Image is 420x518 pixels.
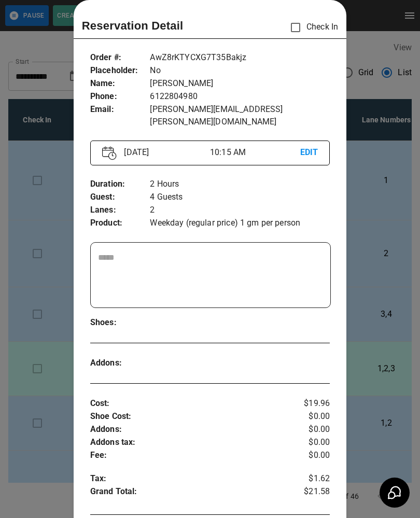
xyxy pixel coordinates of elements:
p: Addons tax : [90,436,290,449]
p: 4 Guests [150,191,330,204]
img: Vector [102,146,117,160]
p: Phone : [90,90,150,103]
p: Addons : [90,423,290,436]
p: 6122804980 [150,90,330,103]
p: $0.00 [290,410,330,423]
p: Duration : [90,178,150,191]
p: No [150,64,330,77]
p: Shoe Cost : [90,410,290,423]
p: Product : [90,217,150,230]
p: Name : [90,77,150,90]
p: Fee : [90,449,290,462]
p: [PERSON_NAME][EMAIL_ADDRESS][PERSON_NAME][DOMAIN_NAME] [150,103,330,128]
p: $1.62 [290,472,330,485]
p: Email : [90,103,150,116]
p: Weekday (regular price) 1 gm per person [150,217,330,230]
p: Check In [285,17,338,38]
p: $0.00 [290,449,330,462]
p: Shoes : [90,316,150,329]
p: $0.00 [290,423,330,436]
p: Cost : [90,397,290,410]
p: Placeholder : [90,64,150,77]
p: 2 [150,204,330,217]
p: Grand Total : [90,485,290,501]
p: AwZ8rKTYCXG7T35Bakjz [150,51,330,64]
p: EDIT [300,146,318,159]
p: [PERSON_NAME] [150,77,330,90]
p: $0.00 [290,436,330,449]
p: Guest : [90,191,150,204]
p: [DATE] [120,146,210,159]
p: Order # : [90,51,150,64]
p: $19.96 [290,397,330,410]
p: $21.58 [290,485,330,501]
p: Lanes : [90,204,150,217]
p: 10:15 AM [210,146,300,159]
p: Tax : [90,472,290,485]
p: Addons : [90,357,150,370]
p: 2 Hours [150,178,330,191]
p: Reservation Detail [82,17,184,34]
